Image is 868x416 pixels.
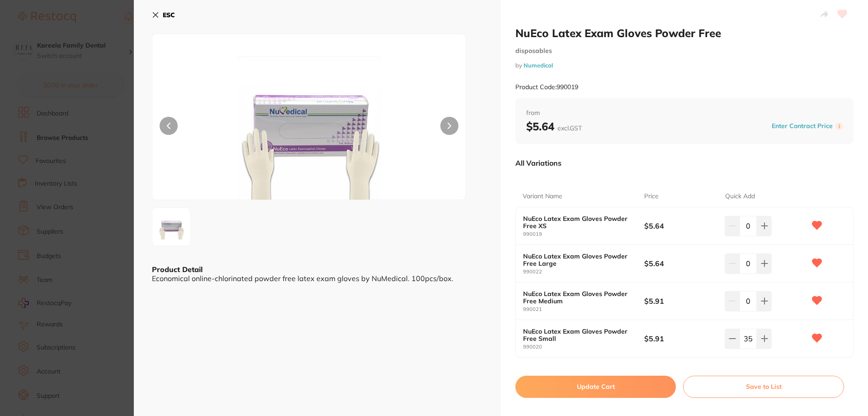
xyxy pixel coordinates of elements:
button: Enter Contract Price [769,122,835,130]
small: by [515,62,854,69]
b: $5.64 [644,221,717,231]
b: ESC [163,11,175,19]
b: $5.91 [644,334,717,344]
small: 990022 [523,269,644,275]
b: NuEco Latex Exam Gloves Powder Free Small [523,328,632,342]
p: All Variations [515,158,561,167]
a: Numedical [524,62,553,69]
small: 990021 [523,306,644,312]
img: cGc [215,57,403,200]
button: ESC [152,7,175,23]
b: $5.64 [644,258,717,268]
img: cGc [155,210,188,243]
small: Product Code: 990019 [515,83,578,91]
h2: NuEco Latex Exam Gloves Powder Free [515,26,854,40]
b: Product Detail [152,265,203,274]
button: Update Cart [515,376,676,397]
label: i [835,123,843,130]
div: Economical online-chlorinated powder free latex exam gloves by NuMedical. 100pcs/box. [152,274,483,282]
button: Save to List [683,376,844,397]
b: NuEco Latex Exam Gloves Powder Free Large [523,253,632,267]
span: excl. GST [557,124,582,132]
b: $5.64 [526,120,582,133]
p: Price [644,192,659,201]
b: NuEco Latex Exam Gloves Powder Free XS [523,215,632,230]
small: 990020 [523,344,644,350]
small: 990019 [523,231,644,237]
small: disposables [515,47,854,55]
span: from [526,109,843,118]
b: NuEco Latex Exam Gloves Powder Free Medium [523,290,632,305]
p: Quick Add [725,192,755,201]
b: $5.91 [644,296,717,306]
p: Variant Name [523,192,562,201]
